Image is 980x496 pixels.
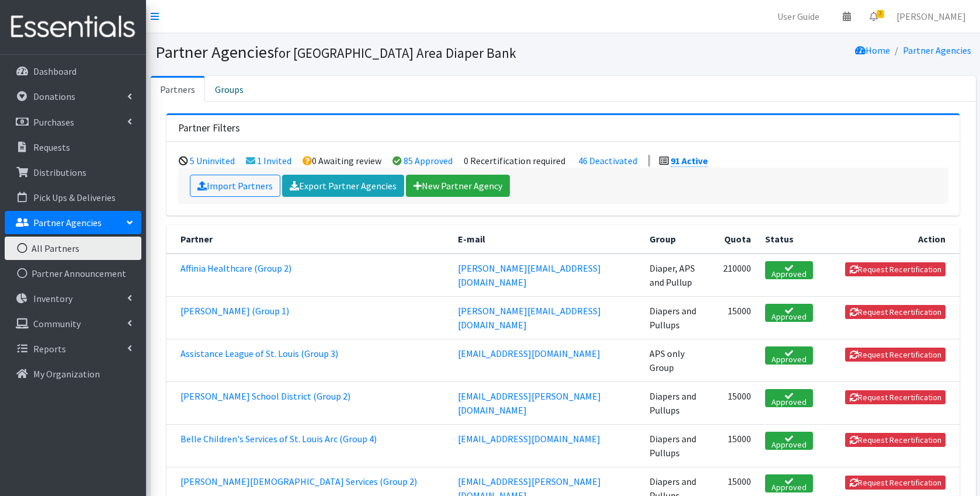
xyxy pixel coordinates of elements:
a: Approved [765,432,813,450]
p: Requests [33,141,70,153]
a: 91 Active [670,155,708,167]
a: 3 [860,5,887,28]
a: Community [5,312,141,335]
a: Partner Agencies [903,44,971,56]
button: Request Recertification [845,262,946,276]
a: Partners [151,76,205,102]
p: Reports [33,343,66,355]
a: Reports [5,337,141,360]
th: Partner [166,225,451,254]
th: E-mail [451,225,642,254]
li: 0 Awaiting review [303,155,381,167]
a: New Partner Agency [406,175,510,197]
a: Affinia Healthcare (Group 2) [180,262,291,274]
a: [PERSON_NAME][EMAIL_ADDRESS][DOMAIN_NAME] [458,262,601,288]
a: Approved [765,304,813,322]
a: Approved [765,346,813,365]
p: Dashboard [33,65,77,77]
th: Group [642,225,717,254]
p: Community [33,318,81,329]
td: 15000 [716,381,758,424]
button: Request Recertification [845,433,946,447]
img: HumanEssentials [5,8,141,47]
h3: Partner Filters [178,122,240,134]
td: APS only Group [642,339,717,381]
td: Diaper, APS and Pullup [642,254,717,297]
td: 210000 [716,254,758,297]
td: Diapers and Pullups [642,296,717,339]
p: Purchases [33,116,74,128]
a: 1 Invited [257,155,291,167]
a: [PERSON_NAME] [887,5,975,28]
a: All Partners [5,237,141,260]
p: Donations [33,91,75,102]
a: Approved [765,474,813,492]
a: [EMAIL_ADDRESS][DOMAIN_NAME] [458,348,600,359]
p: My Organization [33,368,100,380]
a: User Guide [768,5,829,28]
a: [PERSON_NAME] School District (Group 2) [180,390,350,402]
td: 15000 [716,296,758,339]
a: [EMAIL_ADDRESS][DOMAIN_NAME] [458,433,600,445]
a: Distributions [5,161,141,184]
a: Export Partner Agencies [282,175,404,197]
p: Inventory [33,293,72,304]
small: for [GEOGRAPHIC_DATA] Area Diaper Bank [274,44,516,61]
button: Request Recertification [845,348,946,362]
h1: Partner Agencies [155,42,559,63]
a: Inventory [5,287,141,310]
a: Pick Ups & Deliveries [5,186,141,209]
a: Approved [765,261,813,279]
p: Pick Ups & Deliveries [33,192,116,203]
p: Distributions [33,167,86,178]
td: Diapers and Pullups [642,381,717,424]
th: Action [820,225,960,254]
a: My Organization [5,362,141,386]
a: [PERSON_NAME] (Group 1) [180,305,289,317]
a: Partner Announcement [5,262,141,285]
button: Request Recertification [845,305,946,319]
a: Purchases [5,110,141,134]
a: Assistance League of St. Louis (Group 3) [180,348,338,359]
a: Donations [5,85,141,108]
button: Request Recertification [845,390,946,404]
span: 3 [877,10,884,18]
a: 5 Uninvited [190,155,235,167]
a: Requests [5,136,141,159]
p: Partner Agencies [33,217,102,228]
th: Status [758,225,820,254]
a: Belle Children's Services of St. Louis Arc (Group 4) [180,433,377,445]
a: Dashboard [5,60,141,83]
li: 0 Recertification required [464,155,565,167]
th: Quota [716,225,758,254]
a: Partner Agencies [5,211,141,234]
a: [EMAIL_ADDRESS][PERSON_NAME][DOMAIN_NAME] [458,390,601,416]
td: Diapers and Pullups [642,424,717,467]
td: 15000 [716,424,758,467]
a: Home [855,44,890,56]
a: Approved [765,389,813,407]
a: [PERSON_NAME][DEMOGRAPHIC_DATA] Services (Group 2) [180,476,417,487]
a: Import Partners [190,175,280,197]
a: 85 Approved [404,155,453,167]
a: [PERSON_NAME][EMAIL_ADDRESS][DOMAIN_NAME] [458,305,601,331]
a: Groups [205,76,253,102]
button: Request Recertification [845,476,946,490]
a: 46 Deactivated [578,155,637,167]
